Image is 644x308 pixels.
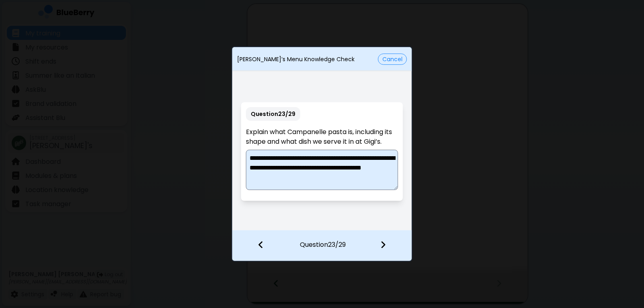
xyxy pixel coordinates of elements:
p: Question 23 / 29 [246,107,300,121]
img: file icon [380,240,386,249]
img: file icon [258,240,264,249]
p: Explain what Campanelle pasta is, including its shape and what dish we serve it in at Gigi’s. [246,127,398,147]
button: Cancel [378,54,407,65]
p: [PERSON_NAME]’s Menu Knowledge Check [237,56,355,63]
p: Question 23 / 29 [300,230,346,250]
